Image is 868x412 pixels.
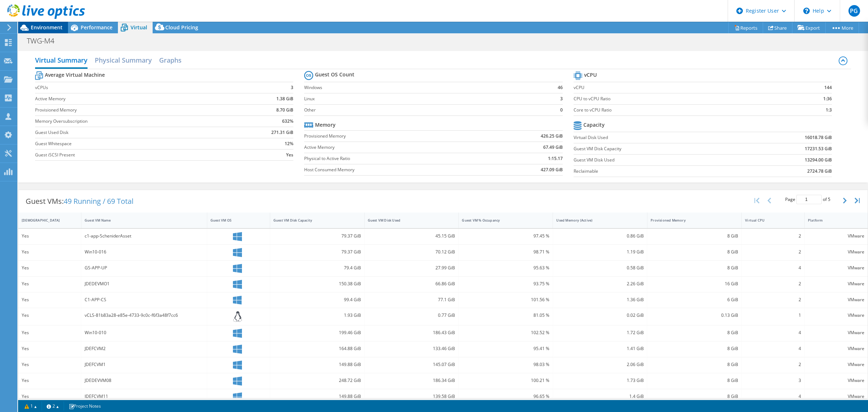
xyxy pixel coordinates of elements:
[763,22,792,33] a: Share
[315,71,354,78] b: Guest OS Count
[556,392,644,400] div: 1.4 GiB
[85,311,204,319] div: vCLS-81b83a28-e85e-4733-9c0c-f6f3a48f7cc6
[85,345,204,353] div: JDEFCVM2
[304,144,488,151] label: Active Memory
[368,329,455,337] div: 186.43 GiB
[35,106,231,114] label: Provisioned Memory
[159,53,182,67] h2: Graphs
[556,218,635,223] div: Used Memory (Active)
[271,129,293,136] b: 271.31 GiB
[35,118,231,125] label: Memory Oversubscription
[808,392,864,400] div: VMware
[462,392,549,400] div: 96.65 %
[828,196,830,202] span: 5
[745,264,801,272] div: 4
[273,248,361,256] div: 79.37 GiB
[22,377,78,384] div: Yes
[574,145,743,152] label: Guest VM Disk Capacity
[276,95,293,102] b: 1.38 GiB
[273,218,352,223] div: Guest VM Disk Capacity
[368,361,455,369] div: 145.07 GiB
[22,264,78,272] div: Yes
[368,345,455,353] div: 133.46 GiB
[556,264,644,272] div: 0.58 GiB
[574,134,743,141] label: Virtual Disk Used
[85,248,204,256] div: Win10-016
[805,134,832,141] b: 16018.78 GiB
[556,345,644,353] div: 1.41 GiB
[304,166,488,173] label: Host Consumed Memory
[81,24,112,31] span: Performance
[848,5,860,17] span: PG
[273,361,361,369] div: 149.88 GiB
[64,196,133,206] span: 49 Running / 69 Total
[651,296,738,304] div: 6 GiB
[548,155,563,162] b: 1:15.17
[745,329,801,337] div: 4
[745,345,801,353] div: 4
[85,296,204,304] div: C1-APP-CS
[462,218,541,223] div: Guest VM % Occupancy
[807,168,832,175] b: 2724.78 GiB
[24,37,65,45] h1: TWG-M4
[792,22,826,33] a: Export
[651,311,738,319] div: 0.13 GiB
[368,264,455,272] div: 27.99 GiB
[745,392,801,400] div: 4
[808,296,864,304] div: VMware
[95,53,152,67] h2: Physical Summary
[304,84,539,91] label: Windows
[35,151,231,159] label: Guest iSCSI Present
[556,329,644,337] div: 1.72 GiB
[541,133,563,140] b: 426.25 GiB
[826,106,832,114] b: 1:3
[22,218,69,223] div: [DEMOGRAPHIC_DATA]
[584,71,597,79] b: vCPU
[808,311,864,319] div: VMware
[368,392,455,400] div: 139.58 GiB
[556,377,644,384] div: 1.73 GiB
[273,311,361,319] div: 1.93 GiB
[808,264,864,272] div: VMware
[745,232,801,240] div: 2
[558,84,563,91] b: 46
[368,280,455,288] div: 66.86 GiB
[273,345,361,353] div: 164.88 GiB
[462,232,549,240] div: 97.45 %
[286,151,293,159] b: Yes
[808,361,864,369] div: VMware
[85,264,204,272] div: GS-APP-UP
[556,361,644,369] div: 2.06 GiB
[273,377,361,384] div: 248.72 GiB
[805,156,832,164] b: 13294.00 GiB
[22,296,78,304] div: Yes
[808,248,864,256] div: VMware
[368,377,455,384] div: 186.34 GiB
[368,218,447,223] div: Guest VM Disk Used
[808,329,864,337] div: VMware
[651,392,738,400] div: 8 GiB
[462,280,549,288] div: 93.75 %
[273,296,361,304] div: 99.4 GiB
[462,329,549,337] div: 102.52 %
[276,106,293,114] b: 8.70 GiB
[85,280,204,288] div: JDEDEVMO1
[45,71,105,79] b: Average Virtual Machine
[574,156,743,164] label: Guest VM Disk Used
[803,8,810,14] svg: \n
[273,264,361,272] div: 79.4 GiB
[745,248,801,256] div: 2
[462,377,549,384] div: 100.21 %
[35,129,231,136] label: Guest Used Disk
[85,377,204,384] div: JDEDEVVM08
[304,106,539,114] label: Other
[20,402,42,411] a: 1
[583,121,605,129] b: Capacity
[64,402,106,411] a: Project Notes
[823,95,832,102] b: 1:36
[291,84,293,91] b: 3
[35,95,231,102] label: Active Memory
[651,329,738,337] div: 8 GiB
[285,140,293,147] b: 12%
[745,280,801,288] div: 2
